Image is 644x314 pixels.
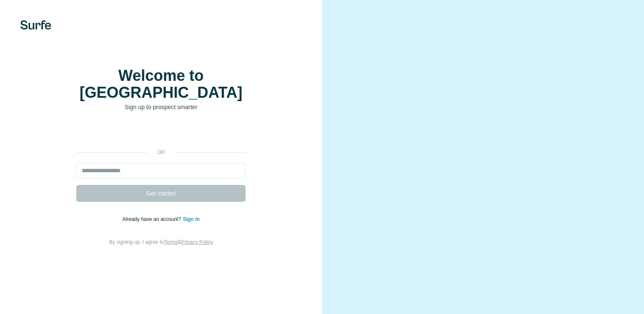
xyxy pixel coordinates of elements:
[76,67,246,101] h1: Welcome to [GEOGRAPHIC_DATA]
[76,103,246,111] p: Sign up to prospect smarter
[164,239,178,245] a: Terms
[147,149,174,156] p: or
[183,216,200,222] a: Sign in
[109,239,213,245] span: By signing up, I agree to &
[20,20,51,30] img: Surfe's logo
[122,216,183,222] span: Already have an account?
[72,124,250,143] iframe: Sign in with Google Button
[181,239,213,245] a: Privacy Policy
